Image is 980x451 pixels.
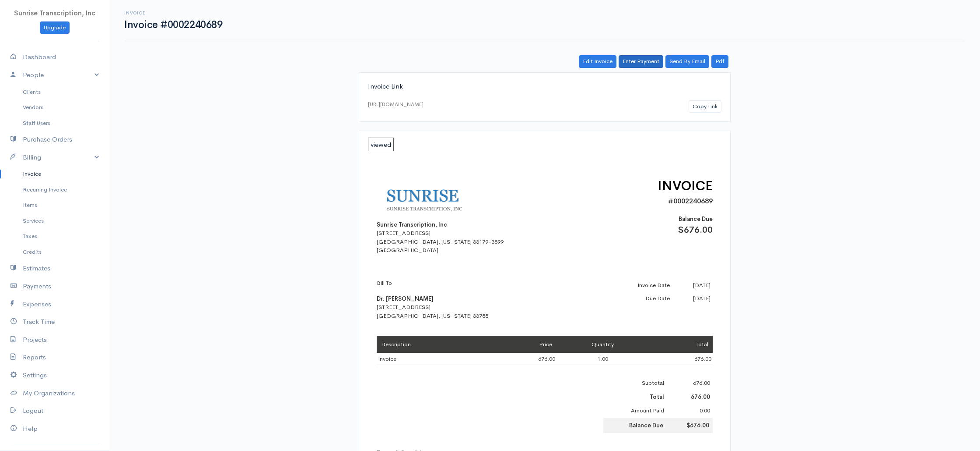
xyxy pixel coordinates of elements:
[650,393,664,401] b: Total
[668,196,713,206] span: #0002240689
[672,279,713,292] td: [DATE]
[679,215,713,223] span: Balance Due
[603,418,667,433] td: Balance Due
[603,404,667,418] td: Amount Paid
[649,336,713,353] td: Total
[619,55,663,68] a: Enter Payment
[377,221,447,228] b: Sunrise Transcription, Inc
[14,9,95,17] span: Sunrise Transcription, Inc
[124,19,222,30] h1: Invoice #0002240689
[556,336,649,353] td: Quantity
[667,418,713,433] td: $676.00
[658,178,713,194] span: INVOICE
[603,292,672,305] td: Due Date
[124,11,222,15] h6: Invoice
[377,295,434,302] b: Dr. [PERSON_NAME]
[377,176,486,220] img: logo-41.gif
[579,55,616,68] a: Edit Invoice
[678,224,713,235] span: $676.00
[556,353,649,365] td: 1.00
[377,279,530,288] p: Bill To
[711,55,728,68] a: Pdf
[491,353,556,365] td: 676.00
[649,353,713,365] td: 676.00
[40,21,70,34] a: Upgrade
[672,292,713,305] td: [DATE]
[368,138,394,151] span: viewed
[689,100,721,113] button: Copy Link
[377,229,530,255] div: [STREET_ADDRESS] [GEOGRAPHIC_DATA], [US_STATE] 33179-3899 [GEOGRAPHIC_DATA]
[377,353,491,365] td: Invoice
[491,336,556,353] td: Price
[691,393,710,401] b: 676.00
[377,336,491,353] td: Description
[603,376,667,390] td: Subtotal
[377,279,530,320] div: [STREET_ADDRESS] [GEOGRAPHIC_DATA], [US_STATE] 33755
[665,55,709,68] a: Send By Email
[603,279,672,292] td: Invoice Date
[368,100,423,108] div: [URL][DOMAIN_NAME]
[667,404,713,418] td: 0.00
[368,82,721,92] div: Invoice Link
[667,376,713,390] td: 676.00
